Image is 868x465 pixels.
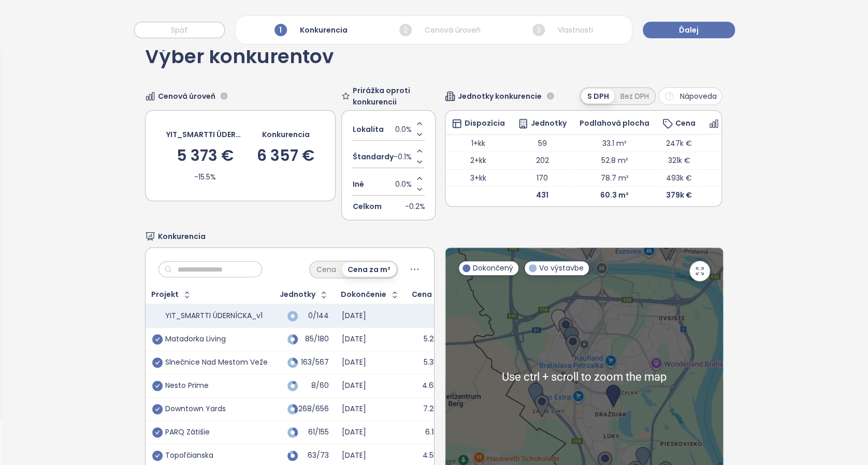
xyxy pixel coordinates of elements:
[445,169,512,187] td: 3+kk
[656,134,702,152] td: 247k €
[530,21,596,39] div: Vlastnosti
[512,187,573,204] td: 431
[165,428,210,437] div: PARQ Zátišie
[152,404,163,414] span: check-circle
[165,358,268,367] div: Slnečnice Nad Mestom Veže
[643,22,735,38] button: Ďalej
[424,335,445,344] div: 5.2k €
[679,24,699,36] span: Ďalej
[134,22,225,38] button: Späť
[342,262,396,277] div: Cena za m²
[152,381,163,391] span: check-circle
[423,451,445,460] div: 4.5k €
[303,382,329,389] div: 8/60
[399,24,412,36] span: 2
[257,148,314,163] div: 6 357 €
[352,178,364,190] span: Iné
[341,291,386,298] div: Dokončenie
[614,89,654,103] div: Bez DPH
[342,335,366,344] div: [DATE]
[573,187,656,204] td: 60.3 m²
[580,120,649,127] div: Podlahová plocha
[158,91,215,102] span: Cenová úroveň
[414,146,425,157] button: Increase value
[414,173,425,184] button: Increase value
[573,169,656,187] td: 78.7 m²
[458,91,542,102] span: Jednotky konkurencie
[414,157,425,168] button: Decrease value
[303,452,329,459] div: 63/73
[573,134,656,152] td: 33.1 m²
[662,118,696,129] div: Cena
[342,311,366,321] div: [DATE]
[342,404,366,414] div: [DATE]
[151,291,179,298] div: Projekt
[414,118,425,129] button: Increase value
[702,134,771,152] td: 7 513 €
[393,151,411,162] span: -0.1%
[512,134,573,152] td: 59
[152,451,163,461] span: check-circle
[145,47,334,77] div: Výber konkurentov
[532,24,545,36] span: 3
[303,406,329,412] div: 268/656
[303,359,329,366] div: 163/567
[352,201,381,212] span: Celkom
[272,21,350,39] div: Konkurencia
[581,89,614,103] div: S DPH
[512,152,573,170] td: 202
[152,427,163,438] span: check-circle
[425,428,445,437] div: 6.1k €
[656,169,702,187] td: 493k €
[177,148,234,163] div: 5 373 €
[171,24,188,36] span: Späť
[512,169,573,187] td: 170
[412,291,432,298] div: Cena
[423,404,445,414] div: 7.2k €
[395,124,411,135] span: 0.0%
[422,381,445,391] div: 4.6k €
[452,118,505,129] div: Dispozícia
[158,231,206,242] span: Konkurencia
[658,87,722,105] button: Nápoveda
[424,358,445,367] div: 5.3k €
[414,184,425,195] button: Decrease value
[656,152,702,170] td: 321k €
[352,124,383,135] span: Lokalita
[518,118,567,129] div: Jednotky
[262,129,310,140] div: Konkurencia
[342,381,366,391] div: [DATE]
[397,21,483,39] div: Cenová úroveň
[445,152,512,170] td: 2+kk
[352,151,393,162] span: Štandardy
[280,291,315,298] div: Jednotky
[152,334,163,344] span: check-circle
[445,134,512,152] td: 1+kk
[194,171,216,183] div: -15.5%
[166,129,244,140] div: YIT_SMARTTI ÚDERNÍCKA_v1
[404,201,425,212] span: -0.2%
[342,428,366,437] div: [DATE]
[656,187,702,204] td: 379k €
[303,336,329,342] div: 85/180
[165,404,226,414] div: Downtown Yards
[303,429,329,436] div: 61/155
[702,169,771,187] td: 6 268 €
[539,262,584,274] span: Vo výstavbe
[165,451,213,460] div: Topoľčianska
[573,152,656,170] td: 52.8 m²
[303,312,329,319] div: 0/144
[311,262,342,277] div: Cena
[414,129,425,140] button: Decrease value
[702,187,771,204] td: 6 357 €
[395,178,411,190] span: 0.0%
[353,85,436,108] span: Prirážka oproti konkurencii
[342,358,366,367] div: [DATE]
[473,262,513,274] span: Dokončený
[152,357,163,368] span: check-circle
[342,451,366,460] div: [DATE]
[165,335,226,344] div: Matadorka Living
